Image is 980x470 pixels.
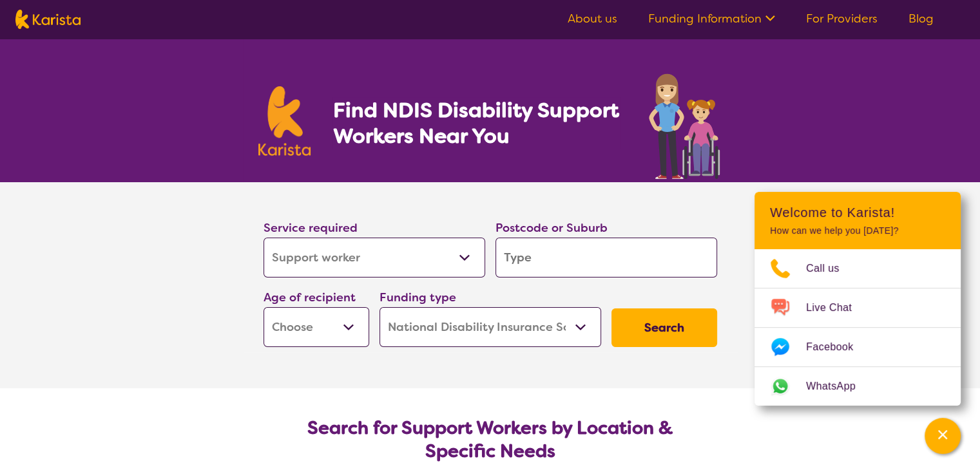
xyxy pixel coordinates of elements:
[806,11,878,26] a: For Providers
[648,70,722,182] img: support-worker
[568,11,617,26] a: About us
[264,220,358,236] label: Service required
[908,11,934,26] a: Blog
[648,11,775,26] a: Funding Information
[611,308,717,347] button: Search
[274,417,707,463] h2: Search for Support Workers by Location & Specific Needs
[258,86,311,156] img: Karista logo
[15,10,81,29] img: Karista logo
[806,377,871,396] span: WhatsApp
[806,259,855,278] span: Call us
[495,238,717,277] input: Type
[806,337,869,357] span: Facebook
[754,367,961,406] a: Web link opens in a new tab.
[754,249,961,406] ul: Choose channel
[925,418,961,454] button: Channel Menu
[380,290,456,305] label: Funding type
[332,97,620,149] h1: Find NDIS Disability Support Workers Near You
[806,298,867,317] span: Live Chat
[495,220,608,236] label: Postcode or Suburb
[770,225,945,236] p: How can we help you [DATE]?
[754,192,961,406] div: Channel Menu
[264,290,356,305] label: Age of recipient
[770,205,945,220] h2: Welcome to Karista!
